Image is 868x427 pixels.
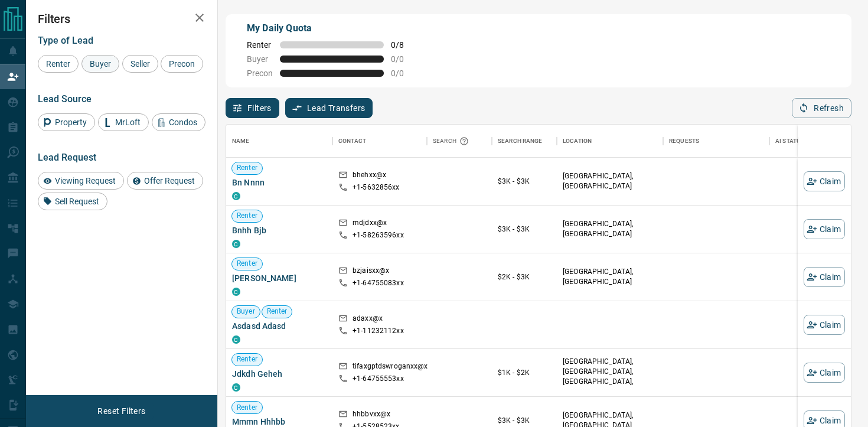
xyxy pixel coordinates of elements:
[433,125,472,158] div: Search
[232,403,262,413] span: Renter
[498,367,551,378] p: $1K - $2K
[247,54,273,64] span: Buyer
[792,98,851,118] button: Refresh
[353,326,404,336] p: +1- 11232112xx
[804,171,845,191] button: Claim
[232,224,327,236] span: Bnhh Bjb
[353,409,390,422] p: hhbbvxx@x
[38,93,92,105] span: Lead Source
[492,125,557,158] div: Search Range
[232,383,240,392] div: condos.ca
[353,266,389,278] p: bzjaisxx@x
[38,152,96,163] span: Lead Request
[38,55,79,73] div: Renter
[98,113,149,131] div: MrLoft
[38,113,95,131] div: Property
[38,193,107,210] div: Sell Request
[86,59,115,69] span: Buyer
[232,259,262,269] span: Renter
[232,177,327,188] span: Bn Nnnn
[232,211,262,221] span: Renter
[38,35,93,46] span: Type of Lead
[51,197,103,206] span: Sell Request
[563,267,657,287] p: [GEOGRAPHIC_DATA], [GEOGRAPHIC_DATA]
[353,314,383,326] p: adaxx@x
[338,125,366,158] div: Contact
[232,354,262,364] span: Renter
[161,55,203,73] div: Precon
[563,171,657,191] p: [GEOGRAPHIC_DATA], [GEOGRAPHIC_DATA]
[563,125,592,158] div: Location
[232,192,240,200] div: condos.ca
[232,307,260,317] span: Buyer
[111,118,145,127] span: MrLoft
[353,170,386,182] p: bhehxx@x
[126,59,154,69] span: Seller
[353,182,400,193] p: +1- 5632856xx
[353,278,404,288] p: +1- 64755083xx
[51,176,120,185] span: Viewing Request
[804,267,845,287] button: Claim
[498,415,551,426] p: $3K - $3K
[332,125,427,158] div: Contact
[804,363,845,383] button: Claim
[232,288,240,296] div: condos.ca
[127,172,203,190] div: Offer Request
[232,125,250,158] div: Name
[247,40,273,50] span: Renter
[122,55,158,73] div: Seller
[232,272,327,284] span: [PERSON_NAME]
[165,118,201,127] span: Condos
[353,361,428,374] p: tifaxgptdswroganxx@x
[226,125,332,158] div: Name
[353,218,387,230] p: mdjdxx@x
[165,59,199,69] span: Precon
[285,98,373,118] button: Lead Transfers
[232,335,240,344] div: condos.ca
[391,40,417,50] span: 0 / 8
[391,69,417,78] span: 0 / 0
[775,125,804,158] div: AI Status
[232,163,262,173] span: Renter
[563,357,657,397] p: [GEOGRAPHIC_DATA], [GEOGRAPHIC_DATA], [GEOGRAPHIC_DATA], [GEOGRAPHIC_DATA]
[140,176,199,185] span: Offer Request
[498,176,551,187] p: $3K - $3K
[38,12,205,26] h2: Filters
[226,98,279,118] button: Filters
[804,219,845,239] button: Claim
[663,125,769,158] div: Requests
[247,21,417,35] p: My Daily Quota
[262,307,292,317] span: Renter
[804,315,845,335] button: Claim
[90,401,153,421] button: Reset Filters
[557,125,663,158] div: Location
[498,125,543,158] div: Search Range
[498,272,551,282] p: $2K - $3K
[232,320,327,332] span: Asdasd Adasd
[232,368,327,380] span: Jdkdh Geheh
[563,219,657,239] p: [GEOGRAPHIC_DATA], [GEOGRAPHIC_DATA]
[391,54,417,64] span: 0 / 0
[51,118,91,127] span: Property
[232,240,240,248] div: condos.ca
[247,69,273,78] span: Precon
[81,55,119,73] div: Buyer
[353,374,404,384] p: +1- 64755553xx
[498,224,551,234] p: $3K - $3K
[353,230,404,240] p: +1- 58263596xx
[669,125,699,158] div: Requests
[38,172,124,190] div: Viewing Request
[42,59,74,69] span: Renter
[152,113,205,131] div: Condos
